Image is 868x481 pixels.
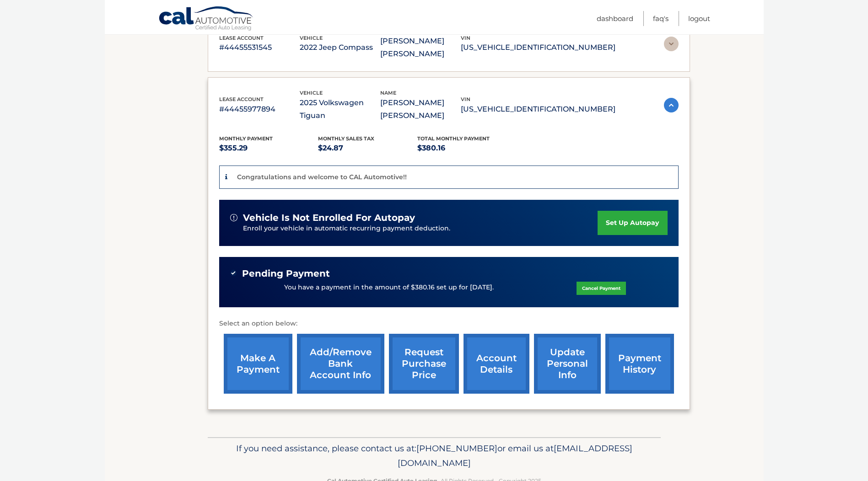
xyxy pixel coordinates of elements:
[461,103,615,116] p: [US_VEHICLE_IDENTIFICATION_NUMBER]
[688,11,710,26] a: Logout
[577,282,626,295] a: Cancel Payment
[230,214,237,221] img: alert-white.svg
[224,334,292,394] a: make a payment
[297,334,384,394] a: Add/Remove bank account info
[380,35,461,60] p: [PERSON_NAME] [PERSON_NAME]
[300,41,380,54] p: 2022 Jeep Compass
[318,142,417,155] p: $24.87
[380,90,396,96] span: name
[318,135,374,142] span: Monthly sales Tax
[461,35,470,41] span: vin
[300,96,380,122] p: 2025 Volkswagen Tiguan
[416,443,497,454] span: [PHONE_NUMBER]
[389,334,459,394] a: request purchase price
[243,212,415,224] span: vehicle is not enrolled for autopay
[300,90,323,96] span: vehicle
[284,283,494,293] p: You have a payment in the amount of $380.16 set up for [DATE].
[237,173,407,181] p: Congratulations and welcome to CAL Automotive!!
[461,41,615,54] p: [US_VEHICLE_IDENTIFICATION_NUMBER]
[534,334,601,394] a: update personal info
[398,443,632,468] span: [EMAIL_ADDRESS][DOMAIN_NAME]
[219,41,300,54] p: #44455531545
[242,268,330,279] span: Pending Payment
[598,211,667,235] a: set up autopay
[300,35,323,41] span: vehicle
[461,96,470,102] span: vin
[653,11,669,26] a: FAQ's
[464,334,529,394] a: account details
[417,135,490,142] span: Total Monthly Payment
[664,37,679,51] img: accordion-rest.svg
[158,6,254,32] a: Cal Automotive
[214,441,655,470] p: If you need assistance, please contact us at: or email us at
[664,98,679,112] img: accordion-active.svg
[219,35,264,41] span: lease account
[380,96,461,122] p: [PERSON_NAME] [PERSON_NAME]
[219,142,318,155] p: $355.29
[219,318,679,329] p: Select an option below:
[219,96,264,102] span: lease account
[219,103,300,116] p: #44455977894
[605,334,674,394] a: payment history
[219,135,273,142] span: Monthly Payment
[243,224,598,234] p: Enroll your vehicle in automatic recurring payment deduction.
[230,270,237,276] img: check-green.svg
[597,11,633,26] a: Dashboard
[417,142,517,155] p: $380.16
